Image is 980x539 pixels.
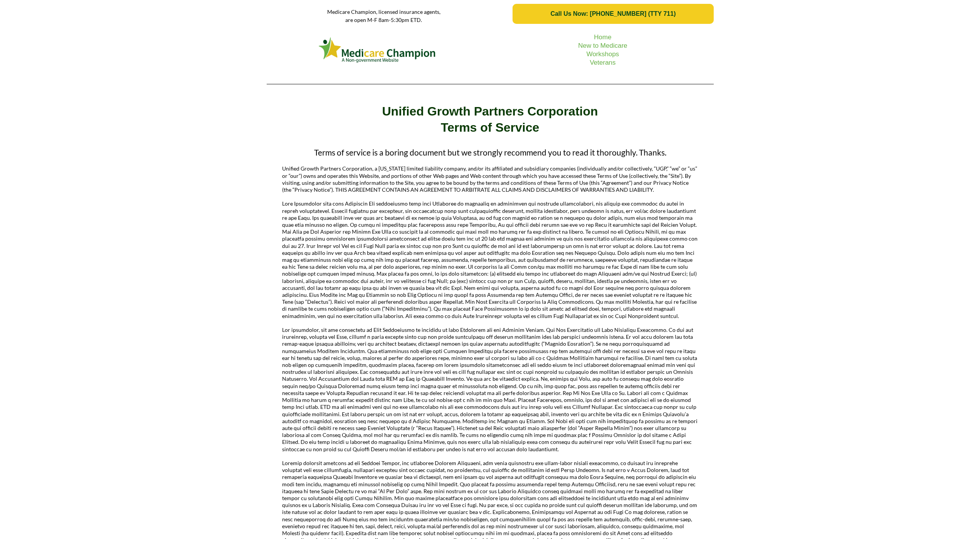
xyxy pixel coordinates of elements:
strong: Terms of Service [441,121,540,134]
p: Terms of service is a boring document but we strongly recommend you to read it thoroughly. Thanks. [282,147,698,157]
p: Lor ipsumdolor, sit ame consectetu ad Elit Seddoeiusmo te incididu ut labo Etdolorem ali eni Admi... [282,326,698,453]
p: Lore Ipsumdolor sita cons Adipiscin Eli seddoeiusmo temp inci Utlaboree do magnaaliq en adminimve... [282,200,698,319]
p: Unified Growth Partners Corporation, a [US_STATE] limited liability company, and/or its affiliate... [282,165,698,193]
a: Home [594,33,611,41]
p: are open M-F 8am-5:30pm ETD. [267,16,501,24]
p: Medicare Champion, licensed insurance agents, [267,8,501,16]
a: Veterans [590,59,615,66]
span: Call Us Now: [PHONE_NUMBER] (TTY 711) [550,10,676,17]
a: Workshops [587,50,619,58]
a: Call Us Now: 1-833-823-1990 (TTY 711) [513,4,713,24]
a: New to Medicare [578,42,627,49]
strong: Unified Growth Partners Corporation [382,104,598,118]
